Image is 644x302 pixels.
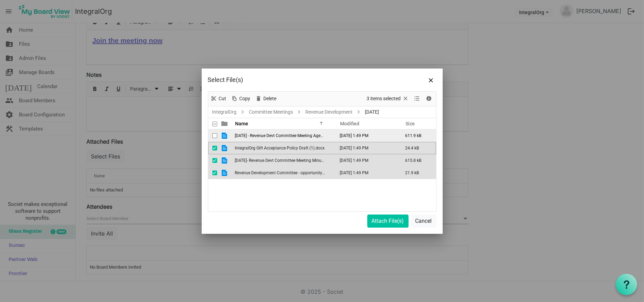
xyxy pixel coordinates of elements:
div: View [412,92,423,106]
td: August 11, 2025 1:49 PM column header Modified [333,167,398,179]
div: Details [423,92,435,106]
div: Cut [208,92,229,106]
td: is template cell column header type [217,167,233,179]
td: 21.9 kB is template cell column header Size [398,167,436,179]
td: checkbox [208,167,217,179]
span: [DATE] - Revenue Devt Committee Meeting Agenda.docx [235,133,338,138]
button: Cut [209,94,228,103]
td: checkbox [208,142,217,154]
div: Delete [253,92,279,106]
td: June 30- Revenue Devt Committee Meeting Minutes.docx is template cell column header Name [233,154,333,167]
span: 3 items selected [366,94,402,103]
td: is template cell column header type [217,154,233,167]
span: Revenue Development Committee - opportunity synopsis.docx [235,170,350,175]
a: IntegralOrg [211,108,238,116]
td: Revenue Development Committee - opportunity synopsis.docx is template cell column header Name [233,167,333,179]
td: August 11, 2025 1:49 PM column header Modified [333,142,398,154]
td: 611.9 kB is template cell column header Size [398,129,436,142]
span: IntegralOrg Gift Acceptance Policy Draft (1).docx [235,146,325,150]
button: Copy [230,94,252,103]
td: August 11, 2025 1:49 PM column header Modified [333,154,398,167]
span: Copy [239,94,251,103]
td: IntegralOrg Gift Acceptance Policy Draft (1).docx is template cell column header Name [233,142,333,154]
span: Size [405,121,415,126]
button: View dropdownbutton [413,94,421,103]
span: Delete [263,94,277,103]
td: is template cell column header type [217,129,233,142]
div: Select File(s) [208,75,391,85]
div: Clear selection [365,92,412,106]
button: Close [426,75,436,85]
td: checkbox [208,154,217,167]
span: Cut [218,94,227,103]
button: Delete [254,94,278,103]
a: Revenue Development [304,108,354,116]
td: Aug 11 2025 - Revenue Devt Committee Meeting Agenda.docx is template cell column header Name [233,129,333,142]
td: is template cell column header type [217,142,233,154]
span: Name [235,121,248,126]
button: Selection [366,94,410,103]
span: Modified [340,121,359,126]
button: Cancel [411,215,436,228]
div: Copy [229,92,253,106]
td: checkbox [208,129,217,142]
td: August 11, 2025 1:49 PM column header Modified [333,129,398,142]
button: Attach File(s) [367,215,409,228]
button: Details [424,94,434,103]
span: [DATE] [364,108,381,116]
td: 615.8 kB is template cell column header Size [398,154,436,167]
td: 24.4 kB is template cell column header Size [398,142,436,154]
span: [DATE]- Revenue Devt Committee Meeting Minutes.docx [235,158,337,163]
a: Committee Meetings [248,108,295,116]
